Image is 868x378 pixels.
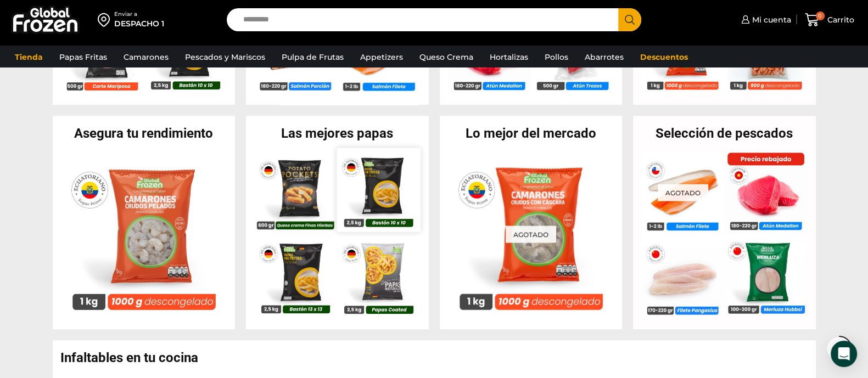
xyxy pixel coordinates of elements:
[118,47,174,67] a: Camarones
[440,127,623,140] h2: Lo mejor del mercado
[633,127,816,140] h2: Selección de pescados
[738,9,791,31] a: Mi cuenta
[355,47,408,67] a: Appetizers
[539,47,574,67] a: Pollos
[53,127,236,140] h2: Asegura tu rendimiento
[749,14,791,25] span: Mi cuenta
[114,18,164,29] div: DESPACHO 1
[579,47,629,67] a: Abarrotes
[484,47,534,67] a: Hortalizas
[246,127,429,140] h2: Las mejores papas
[54,47,113,67] a: Papas Fritas
[60,351,816,364] h2: Infaltables en tu cocina
[114,10,164,18] div: Enviar a
[414,47,479,67] a: Queso Crema
[9,47,48,67] a: Tienda
[506,225,556,242] p: Agotado
[831,341,857,367] div: Open Intercom Messenger
[816,12,825,20] span: 0
[180,47,271,67] a: Pescados y Mariscos
[802,7,857,33] a: 0 Carrito
[825,14,854,25] span: Carrito
[658,184,708,201] p: Agotado
[618,8,641,31] button: Search button
[276,47,349,67] a: Pulpa de Frutas
[98,10,114,29] img: address-field-icon.svg
[635,47,693,67] a: Descuentos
